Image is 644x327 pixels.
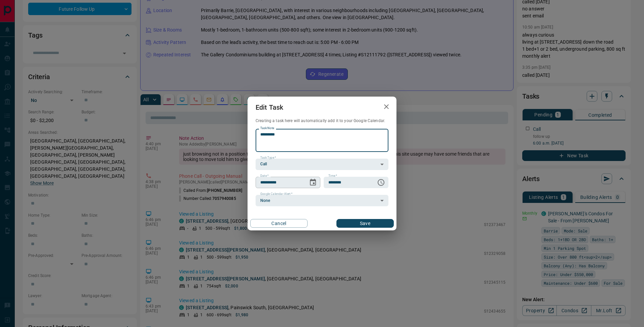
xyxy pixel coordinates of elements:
label: Time [328,174,337,178]
label: Task Note [260,126,274,130]
button: Cancel [250,219,308,228]
label: Date [260,174,269,178]
label: Task Type [260,156,276,160]
button: Choose time, selected time is 6:00 AM [374,176,388,189]
button: Choose date, selected date is Oct 29, 2025 [306,176,320,189]
label: Google Calendar Alert [260,192,292,196]
button: Save [336,219,394,228]
div: None [256,195,388,206]
p: Creating a task here will automatically add it to your Google Calendar. [256,118,388,124]
div: Call [256,159,388,170]
h2: Edit Task [248,97,291,118]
